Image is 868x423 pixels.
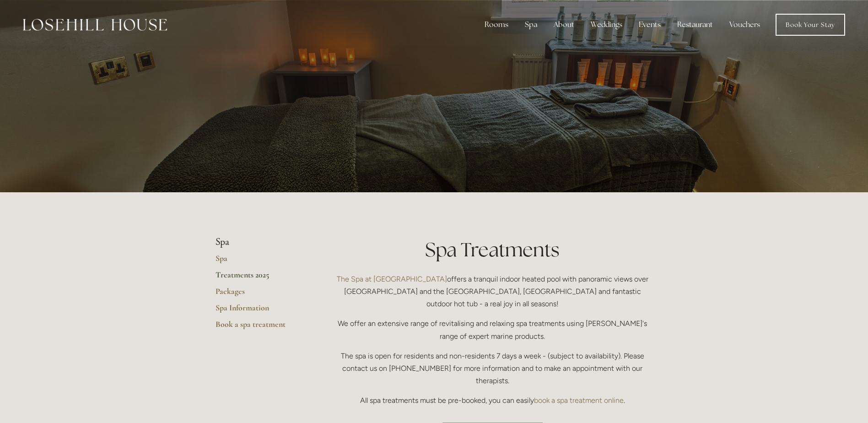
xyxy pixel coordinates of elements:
a: Spa [216,253,303,270]
h1: Spa Treatments [332,236,653,263]
a: Packages [216,286,303,303]
p: All spa treatments must be pre-booked, you can easily . [332,394,653,407]
div: Restaurant [670,16,720,34]
a: Book a spa treatment [216,319,303,336]
img: Losehill House [23,19,167,31]
div: Events [631,16,668,34]
a: Vouchers [722,16,767,34]
p: We offer an extensive range of revitalising and relaxing spa treatments using [PERSON_NAME]'s ran... [332,317,653,342]
div: Weddings [583,16,630,34]
li: Spa [216,236,303,248]
p: The spa is open for residents and non-residents 7 days a week - (subject to availability). Please... [332,350,653,387]
p: offers a tranquil indoor heated pool with panoramic views over [GEOGRAPHIC_DATA] and the [GEOGRAP... [332,273,653,310]
div: About [546,16,582,34]
div: Rooms [477,16,516,34]
a: Book Your Stay [776,14,845,36]
a: book a spa treatment online [534,396,624,405]
div: Spa [518,16,545,34]
a: Treatments 2025 [216,270,303,286]
a: The Spa at [GEOGRAPHIC_DATA] [337,275,447,283]
a: Spa Information [216,303,303,319]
